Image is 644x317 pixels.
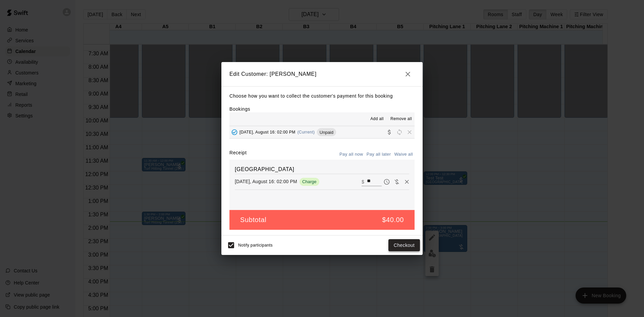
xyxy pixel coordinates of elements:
button: Pay all now [338,149,365,160]
label: Bookings [229,106,250,112]
button: Added - Collect Payment [229,127,239,137]
h6: [GEOGRAPHIC_DATA] [235,165,409,174]
span: Waive payment [392,178,402,184]
label: Receipt [229,149,247,160]
span: Reschedule [394,129,405,135]
span: Unpaid [317,130,336,135]
span: [DATE], August 16: 02:00 PM [239,130,296,135]
h2: Edit Customer: [PERSON_NAME] [221,62,423,86]
span: Collect payment [384,129,394,135]
p: [DATE], August 16: 02:00 PM [235,178,297,185]
button: Remove all [388,114,415,124]
p: Choose how you want to collect the customer's payment for this booking [229,92,415,100]
span: Notify participants [238,243,273,248]
h5: $40.00 [382,215,404,224]
span: Charge [300,179,319,184]
button: Remove [402,177,412,187]
button: Waive all [392,149,415,160]
button: Checkout [388,239,420,252]
span: Add all [370,116,384,122]
span: (Current) [298,130,315,135]
h5: Subtotal [240,215,266,224]
span: Remove all [390,116,412,122]
p: $ [362,178,364,185]
button: Added - Collect Payment[DATE], August 16: 02:00 PM(Current)UnpaidCollect paymentRescheduleRemove [229,126,415,139]
span: Pay later [382,178,392,184]
button: Pay all later [365,149,393,160]
button: Add all [366,114,388,124]
span: Remove [405,129,415,135]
